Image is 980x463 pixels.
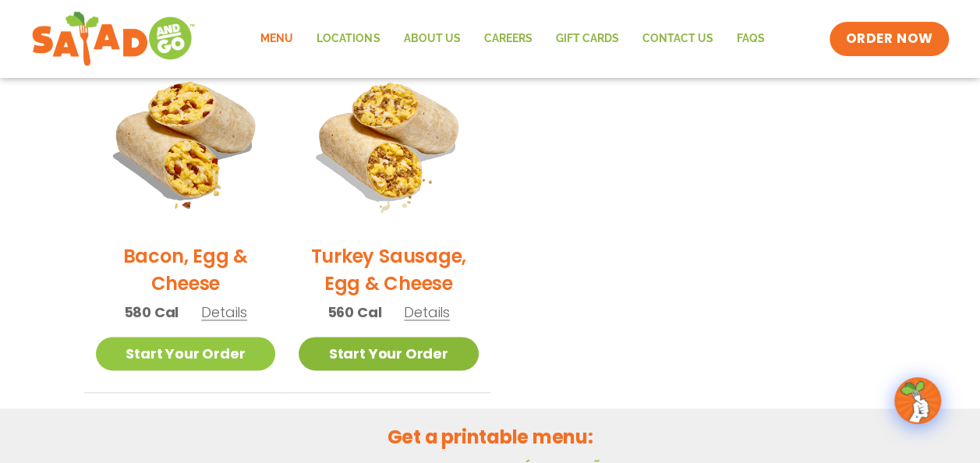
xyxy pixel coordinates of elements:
a: Menu [249,21,305,57]
a: Start Your Order [96,337,276,370]
img: wpChatIcon [896,379,939,422]
span: 580 Cal [124,302,179,323]
a: Locations [305,21,391,57]
a: About Us [391,21,472,57]
img: new-SAG-logo-768×292 [31,8,196,70]
img: Product photo for Turkey Sausage, Egg & Cheese [299,51,479,231]
span: Details [404,302,450,322]
span: Details [201,302,247,322]
a: Contact Us [630,21,724,57]
h2: Turkey Sausage, Egg & Cheese [299,242,479,297]
h2: Get a printable menu: [84,423,897,451]
img: Product photo for Bacon, Egg & Cheese [96,51,276,231]
a: ORDER NOW [830,22,948,56]
a: Start Your Order [299,337,479,370]
nav: Menu [249,21,776,57]
a: GIFT CARDS [543,21,630,57]
a: FAQs [724,21,776,57]
span: 560 Cal [327,302,382,323]
h2: Bacon, Egg & Cheese [96,242,276,297]
a: Careers [472,21,543,57]
span: ORDER NOW [845,30,932,48]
